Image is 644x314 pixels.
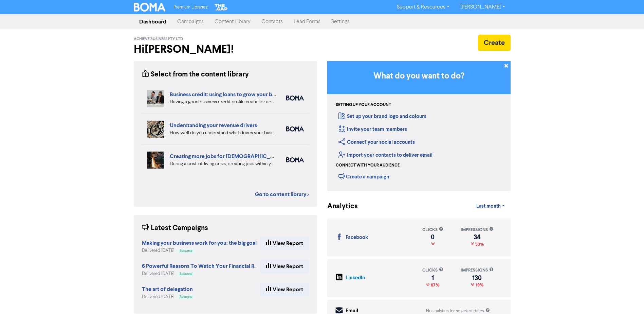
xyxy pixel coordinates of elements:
div: 130 [461,275,494,281]
img: boma_accounting [286,126,304,132]
a: Making your business work for you: the big goal [142,241,257,246]
a: Go to content library > [255,190,309,198]
a: 6 Powerful Reasons To Watch Your Financial Reports [142,264,271,269]
a: Invite your team members [338,126,407,133]
span: 19% [474,282,483,288]
a: Dashboard [134,15,172,29]
a: View Report [260,259,309,274]
a: Import your contacts to deliver email [338,152,433,158]
img: The Gap [214,3,228,12]
h2: Hi [PERSON_NAME] ! [134,43,317,56]
div: During a cost-of-living crisis, creating jobs within your local community is one of the most impo... [170,160,276,168]
a: View Report [260,236,309,250]
div: Delivered [DATE] [142,294,195,300]
div: Create a campaign [338,171,389,181]
div: impressions [461,267,494,274]
h3: What do you want to do? [337,71,500,81]
img: boma [286,95,304,101]
div: How well do you understand what drives your business revenue? We can help you review your numbers... [170,129,276,137]
a: The art of delegation [142,287,193,292]
div: Latest Campaigns [142,223,208,233]
img: BOMA Logo [134,3,166,12]
a: Understanding your revenue drivers [170,122,257,129]
div: Facebook [346,234,368,242]
div: 0 [422,234,443,240]
div: 1 [422,275,443,281]
strong: Making your business work for you: the big goal [142,240,257,246]
a: Set up your brand logo and colours [338,113,426,120]
span: 33% [474,242,484,247]
strong: 6 Powerful Reasons To Watch Your Financial Reports [142,263,271,269]
span: 67% [429,282,439,288]
div: Delivered [DATE] [142,271,260,277]
a: Connect your social accounts [338,139,415,145]
div: clicks [422,267,443,274]
a: Support & Resources [391,2,455,13]
div: clicks [422,227,443,233]
button: Create [478,35,511,51]
div: impressions [461,227,494,233]
a: Settings [326,15,355,29]
span: Premium Libraries: [173,5,208,10]
iframe: Chat Widget [559,241,644,314]
a: Last month [471,199,510,213]
a: Lead Forms [288,15,326,29]
div: Connect with your audience [336,162,400,169]
a: Contacts [256,15,288,29]
a: View Report [260,282,309,297]
a: Creating more jobs for [DEMOGRAPHIC_DATA] workers [170,153,309,160]
div: Delivered [DATE] [142,247,257,254]
div: Analytics [327,201,349,212]
span: Achieve Business Pty Ltd [134,37,183,41]
a: Campaigns [172,15,209,29]
strong: The art of delegation [142,286,193,293]
a: Business credit: using loans to grow your business [170,91,290,98]
span: Success [180,272,192,276]
div: LinkedIn [346,274,365,282]
div: 34 [461,234,494,240]
a: [PERSON_NAME] [455,2,510,13]
div: Getting Started in BOMA [327,61,511,191]
span: Success [180,249,192,252]
div: Having a good business credit profile is vital for accessing routes to funding. We look at six di... [170,99,276,106]
div: Setting up your account [336,102,391,108]
span: Success [180,295,192,299]
div: Select from the content library [142,69,249,80]
a: Content Library [209,15,256,29]
img: boma [286,157,304,162]
span: Last month [476,203,501,209]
